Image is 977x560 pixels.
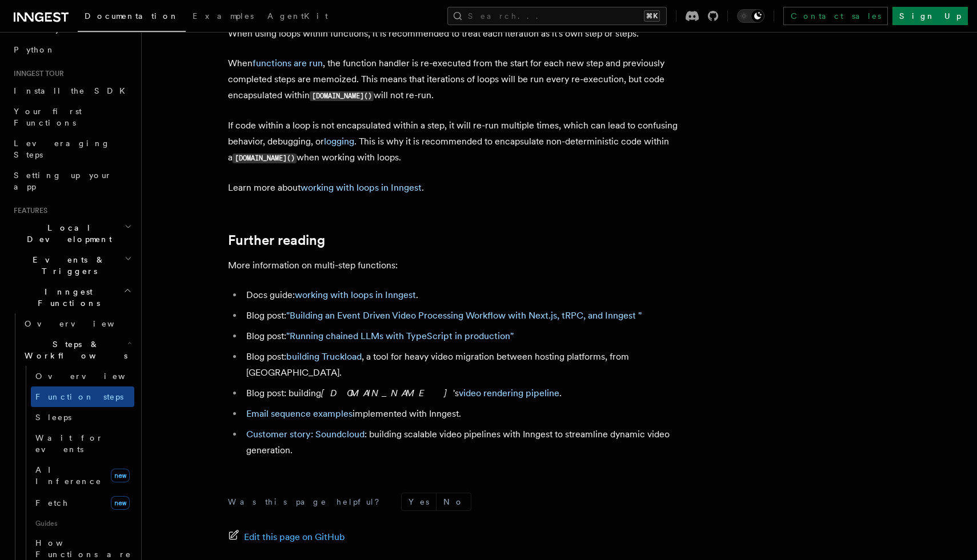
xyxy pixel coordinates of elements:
span: Sleeps [35,413,71,422]
a: Documentation [78,3,186,32]
button: Inngest Functions [9,281,134,313]
span: AgentKit [267,11,328,21]
a: Further reading [228,232,325,248]
span: Setting up your app [14,171,112,191]
a: Leveraging Steps [9,133,134,165]
span: new [111,469,130,482]
p: When using loops within functions, it is recommended to treat each iteration as it's own step or ... [228,26,685,42]
button: No [437,493,471,510]
li: : building scalable video pipelines with Inngest to streamline dynamic video generation. [243,426,685,458]
p: Learn more about . [228,180,685,196]
a: Overview [31,366,134,386]
li: Blog post: [243,328,685,344]
a: Install the SDK [9,80,134,101]
a: Contact sales [783,7,888,25]
span: new [111,496,130,510]
a: Wait for events [31,428,134,460]
a: Python [9,39,134,60]
a: functions are run [253,58,323,69]
a: Edit this page on GitHub [228,529,345,545]
button: Yes [402,493,436,510]
a: Sign Up [892,7,968,25]
button: Steps & Workflows [20,334,134,366]
span: Fetch [35,498,69,507]
span: Steps & Workflows [20,339,127,361]
code: [DOMAIN_NAME]() [310,91,374,101]
span: Guides [31,514,134,533]
a: AI Inferencenew [31,460,134,491]
span: Function steps [35,392,123,401]
li: Blog post: [243,308,685,324]
span: Inngest Functions [9,286,123,309]
a: "Building an Event Driven Video Processing Workflow with Next.js, tRPC, and Inngest " [286,310,642,321]
span: Edit this page on GitHub [244,529,345,545]
kbd: ⌘K [644,10,660,22]
li: Blog post: building 's . [243,385,685,401]
a: building Truckload [286,351,362,362]
p: When , the function handler is re-executed from the start for each new step and previously comple... [228,55,685,104]
a: "Running chained LLMs with TypeScript in production" [286,331,514,341]
a: video rendering pipeline [459,388,559,398]
a: Email sequence examples [246,408,353,419]
li: Blog post: , a tool for heavy video migration between hosting platforms, from [GEOGRAPHIC_DATA]. [243,349,685,381]
span: Local Development [9,222,125,245]
a: Function steps [31,386,134,407]
li: Docs guide: . [243,287,685,303]
span: Overview [35,372,153,381]
button: Search...⌘K [447,7,667,25]
span: Leveraging Steps [14,139,110,159]
a: Examples [186,3,261,31]
a: working with loops in Inngest [301,182,422,193]
a: logging [324,136,354,147]
a: Your first Functions [9,101,134,133]
p: More information on multi-step functions: [228,257,685,273]
span: Inngest tour [9,69,64,78]
button: Toggle dark mode [737,9,764,23]
span: Documentation [85,11,179,21]
button: Events & Triggers [9,249,134,281]
em: [DOMAIN_NAME] [321,388,453,398]
a: Customer story: Soundcloud [246,429,365,440]
code: [DOMAIN_NAME]() [233,154,297,163]
span: AI Inference [35,465,102,486]
span: Install the SDK [14,86,132,95]
span: Overview [25,319,142,328]
a: Setting up your app [9,165,134,197]
button: Local Development [9,217,134,249]
a: Fetchnew [31,491,134,514]
span: Wait for events [35,433,103,454]
p: If code within a loop is not encapsulated within a step, it will re-run multiple times, which can... [228,118,685,166]
span: Events & Triggers [9,254,125,277]
p: Was this page helpful? [228,496,387,507]
a: Sleeps [31,407,134,428]
span: Features [9,206,47,215]
li: implemented with Inngest. [243,406,685,422]
a: working with loops in Inngest [295,289,416,300]
span: Examples [193,11,254,21]
span: Your first Functions [14,107,82,127]
a: AgentKit [261,3,335,31]
a: Overview [20,313,134,334]
span: Python [14,45,55,54]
